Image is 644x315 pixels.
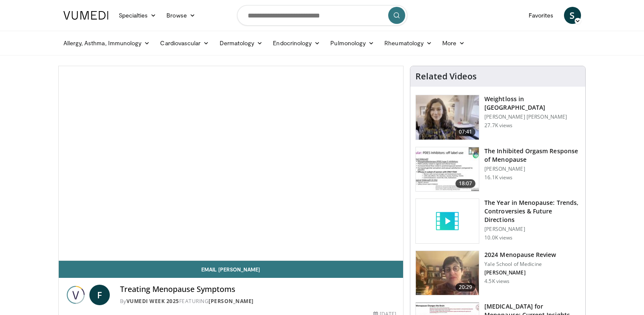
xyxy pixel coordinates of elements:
a: Pulmonology [325,35,379,52]
a: Dermatology [215,35,268,52]
div: By FEATURING [120,297,397,305]
span: 18:07 [455,179,476,188]
a: Allergy, Asthma, Immunology [58,35,155,52]
h4: Related Videos [415,71,477,82]
a: Specialties [114,7,162,24]
img: Vumedi Week 2025 [66,285,86,305]
h4: Treating Menopause Symptoms [120,285,397,294]
a: Rheumatology [379,35,437,52]
p: [PERSON_NAME] [484,269,556,276]
p: 4.5K views [484,278,509,285]
img: 692f135d-47bd-4f7e-b54d-786d036e68d3.150x105_q85_crop-smart_upscale.jpg [416,251,479,295]
input: Search topics, interventions [237,5,407,26]
a: F [89,285,110,305]
p: 10.0K views [484,234,512,241]
a: S [564,7,581,24]
p: [PERSON_NAME] [PERSON_NAME] [484,114,580,120]
span: 20:29 [455,283,476,292]
a: 18:07 The Inhibited Orgasm Response of Menopause [PERSON_NAME] 16.1K views [415,147,580,192]
a: Vumedi Week 2025 [126,297,179,305]
h3: Weightloss in [GEOGRAPHIC_DATA] [484,95,580,112]
p: Yale School of Medicine [484,261,556,268]
a: Favorites [524,7,559,24]
img: video_placeholder_short.svg [416,199,479,243]
img: 283c0f17-5e2d-42ba-a87c-168d447cdba4.150x105_q85_crop-smart_upscale.jpg [416,147,479,192]
a: [PERSON_NAME] [209,297,254,305]
p: [PERSON_NAME] [484,226,580,233]
img: 9983fed1-7565-45be-8934-aef1103ce6e2.150x105_q85_crop-smart_upscale.jpg [416,95,479,140]
a: Email [PERSON_NAME] [59,261,404,278]
video-js: Video Player [59,66,404,261]
img: VuMedi Logo [63,11,109,20]
a: More [437,35,470,52]
a: The Year in Menopause: Trends, Controversies & Future Directions [PERSON_NAME] 10.0K views [415,198,580,244]
h3: The Year in Menopause: Trends, Controversies & Future Directions [484,198,580,224]
p: [PERSON_NAME] [484,166,580,172]
p: 27.7K views [484,122,512,129]
a: Cardiovascular [155,35,214,52]
a: 20:29 2024 Menopause Review Yale School of Medicine [PERSON_NAME] 4.5K views [415,251,580,296]
span: 07:41 [455,128,476,136]
a: Endocrinology [268,35,325,52]
h3: The Inhibited Orgasm Response of Menopause [484,147,580,164]
p: 16.1K views [484,174,512,181]
h3: 2024 Menopause Review [484,251,556,259]
a: 07:41 Weightloss in [GEOGRAPHIC_DATA] [PERSON_NAME] [PERSON_NAME] 27.7K views [415,95,580,140]
a: Browse [161,7,200,24]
